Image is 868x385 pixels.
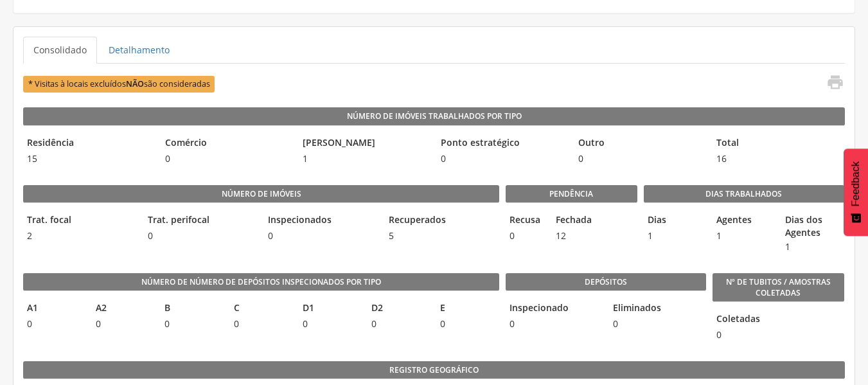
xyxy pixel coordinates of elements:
legend: Dias [644,213,706,228]
legend: E [436,301,499,316]
span: 16 [713,152,844,165]
legend: Número de imóveis [23,185,499,203]
legend: Trat. focal [23,213,137,228]
legend: Coletadas [713,312,720,327]
span: * Visitas à locais excluídos são consideradas [23,76,215,92]
legend: D1 [299,301,361,316]
legend: Inspecionado [506,301,603,316]
legend: Depósitos [506,273,706,291]
legend: Ponto estratégico [437,136,569,151]
span: 1 [781,240,844,253]
legend: Residência [23,136,155,151]
legend: C [230,301,292,316]
span: 2 [23,229,137,242]
legend: Número de Número de Depósitos Inspecionados por Tipo [23,273,499,291]
i:  [826,73,844,91]
span: 1 [299,152,430,165]
legend: Inspecionados [264,213,378,228]
span: 0 [161,152,293,165]
span: 0 [23,318,85,330]
span: 0 [92,318,154,330]
span: 15 [23,152,155,165]
legend: Eliminados [609,301,706,316]
span: 0 [368,318,430,330]
legend: Número de Imóveis Trabalhados por Tipo [23,107,845,125]
button: Feedback - Mostrar pesquisa [844,148,868,236]
legend: Comércio [161,136,293,151]
legend: Registro geográfico [23,361,845,379]
span: 5 [385,229,499,242]
a: Consolidado [23,37,97,64]
legend: Agentes [713,213,775,228]
legend: Recuperados [385,213,499,228]
legend: Dias Trabalhados [644,185,844,203]
span: 0 [506,229,545,242]
span: 0 [161,318,223,330]
span: 0 [437,152,569,165]
span: 0 [144,229,258,242]
a: Detalhamento [98,37,180,64]
legend: Fechada [552,213,591,228]
span: 0 [506,318,603,330]
span: 0 [713,328,720,341]
legend: Recusa [506,213,545,228]
b: NÃO [126,78,144,89]
legend: A1 [23,301,85,316]
span: 0 [264,229,378,242]
span: 0 [299,318,361,330]
span: 1 [644,229,706,242]
legend: Dias dos Agentes [781,213,844,239]
legend: Outro [574,136,706,151]
legend: Nº de Tubitos / Amostras coletadas [713,273,844,302]
a:  [819,73,844,94]
legend: A2 [92,301,154,316]
span: 0 [574,152,706,165]
span: Feedback [850,161,862,206]
span: 1 [713,229,775,242]
span: 0 [609,318,706,330]
span: 0 [230,318,292,330]
legend: Total [713,136,844,151]
legend: B [161,301,223,316]
span: 0 [436,318,499,330]
legend: [PERSON_NAME] [299,136,430,151]
span: 12 [552,229,591,242]
legend: Pendência [506,185,637,203]
legend: Trat. perifocal [144,213,258,228]
legend: D2 [368,301,430,316]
